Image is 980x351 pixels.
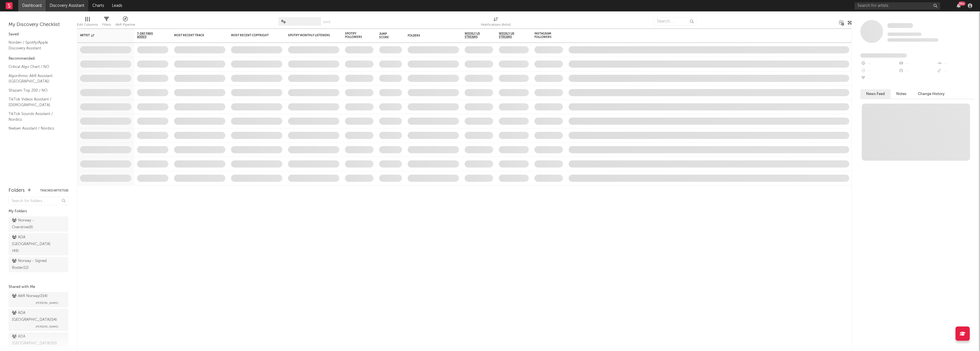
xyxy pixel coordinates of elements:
a: Some Artist [887,23,913,29]
a: Nielsen Assistant / Nordics [9,125,63,132]
div: Folders [408,34,450,37]
div: Most Recent Copyright [231,34,274,37]
div: -- [898,60,936,67]
button: Tracked Artists(8) [40,189,68,192]
a: Algorithmic A&R Assistant ([GEOGRAPHIC_DATA]) [9,73,63,84]
div: Instagram Followers [534,32,554,39]
div: -- [936,60,974,67]
div: -- [860,67,898,75]
div: -- [860,75,898,82]
span: [PERSON_NAME] [36,323,58,330]
a: TikTok Sounds Assistant / Nordics [9,111,63,122]
div: A&R Pipeline [115,21,135,28]
div: Recommended [9,55,68,62]
div: Artist [80,34,123,37]
a: ADA [GEOGRAPHIC_DATA](54)[PERSON_NAME] [9,309,68,331]
a: Critical Algo Chart / NO [9,64,63,70]
input: Search for artists [855,2,940,9]
a: Shazam Top 200 / NO [9,87,63,94]
div: Shared with Me [9,284,68,291]
div: A&R Norway ( 154 ) [12,293,48,300]
a: A&R Norway(154)[PERSON_NAME] [9,292,68,307]
span: Weekly UK Streams [499,32,520,39]
div: 99 + [958,1,965,6]
span: Weekly US Streams [465,32,485,39]
span: 7-Day Fans Added [137,32,160,39]
div: ADA [GEOGRAPHIC_DATA] ( 50 ) [12,333,64,347]
div: Edit Columns [77,14,98,31]
button: News Feed [860,89,891,99]
a: TikTok Videos Assistant / [DEMOGRAPHIC_DATA] [9,96,63,108]
div: Jump Score [379,32,393,39]
div: Spotify Monthly Listeners [288,34,331,37]
a: Norway - Signed Roster(12) [9,257,68,272]
span: Tracking Since: [DATE] [887,33,922,36]
div: Spotify Followers [345,32,365,39]
input: Search... [654,17,697,26]
div: Edit Columns [77,21,98,28]
div: Norway - Overdrive ( 8 ) [12,217,52,231]
button: Save [323,21,330,24]
div: Norway - Signed Roster ( 12 ) [12,258,52,271]
div: Filters [102,14,111,31]
div: Notifications (Artist) [481,21,511,28]
div: -- [860,60,898,67]
div: My Folders [9,208,68,215]
span: 0 fans last week [887,38,938,42]
button: Notes [891,89,912,99]
div: ADA [GEOGRAPHIC_DATA] ( 49 ) [12,234,52,255]
div: -- [898,67,936,75]
span: [PERSON_NAME] [36,300,58,306]
div: ADA [GEOGRAPHIC_DATA] ( 54 ) [12,310,64,323]
div: A&R Pipeline [115,14,135,31]
a: Norway - Overdrive(8) [9,216,68,232]
span: Fans Added by Platform [860,53,907,58]
div: Folders [9,187,25,194]
a: ADA [GEOGRAPHIC_DATA](49) [9,233,68,255]
div: Filters [102,21,111,28]
div: -- [936,67,974,75]
div: Saved [9,31,68,38]
button: Change History [912,89,950,99]
div: Most Recent Track [174,34,217,37]
input: Search for folders... [9,197,68,205]
div: My Discovery Checklist [9,21,68,28]
a: Norden / Spotify/Apple Discovery Assistant [9,39,63,51]
button: 99+ [957,3,961,8]
div: Notifications (Artist) [481,14,511,31]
